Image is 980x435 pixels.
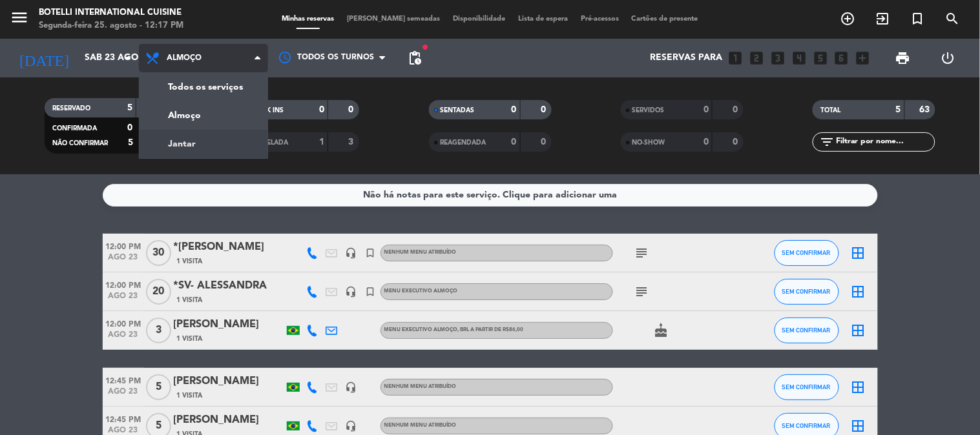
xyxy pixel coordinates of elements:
[512,137,517,147] strong: 0
[275,15,340,23] span: Minhas reservas
[875,11,891,26] i: exit_to_app
[769,50,786,66] i: looks_3
[349,105,357,114] strong: 0
[127,123,132,132] strong: 0
[704,137,709,147] strong: 0
[775,240,839,266] button: SEM CONFIRMAR
[103,238,144,253] span: 12:00 PM
[103,253,144,268] span: ago 23
[407,50,422,66] span: pending_actions
[782,383,831,390] span: SEM CONFIRMAR
[319,105,324,114] strong: 0
[625,15,705,23] span: Cartões de presente
[634,245,650,261] i: subject
[10,44,78,72] i: [DATE]
[174,316,284,333] div: [PERSON_NAME]
[52,105,90,112] span: RESERVADO
[103,316,144,330] span: 12:00 PM
[384,327,524,332] span: MENU EXECUTIVO ALMOÇO
[103,292,144,307] span: ago 23
[812,50,829,66] i: looks_5
[851,284,866,299] i: border_all
[174,278,284,294] div: *SV- ALESSANDRA
[704,105,709,114] strong: 0
[632,107,665,114] span: SERVIDOS
[441,107,475,114] span: SENTADAS
[346,286,357,298] i: headset_mic
[174,373,284,390] div: [PERSON_NAME]
[446,15,512,23] span: Disponibilidade
[851,379,866,395] i: border_all
[634,284,650,299] i: subject
[840,11,856,26] i: add_circle_outline
[650,53,722,63] span: Reservas para
[782,288,831,295] span: SEM CONFIRMAR
[365,247,377,259] i: turned_in_not
[10,8,29,27] i: menu
[384,288,458,294] span: MENU EXECUTIVO ALMOÇO
[140,130,267,158] a: Jantar
[851,323,866,338] i: border_all
[39,6,183,19] div: Botelli International Cuisine
[346,381,357,393] i: headset_mic
[346,247,357,259] i: headset_mic
[775,374,839,400] button: SEM CONFIRMAR
[782,327,831,334] span: SEM CONFIRMAR
[512,15,574,23] span: Lista de espera
[855,50,871,66] i: add_box
[103,330,144,345] span: ago 23
[146,318,171,343] span: 3
[541,105,548,114] strong: 0
[146,240,171,266] span: 30
[819,134,835,150] i: filter_list
[174,412,284,429] div: [PERSON_NAME]
[140,73,267,101] a: Todos os serviços
[926,39,970,77] div: LOG OUT
[177,295,203,305] span: 1 Visita
[177,256,203,267] span: 1 Visita
[574,15,625,23] span: Pré-acessos
[346,420,357,432] i: headset_mic
[920,105,933,114] strong: 63
[127,103,132,112] strong: 5
[910,11,926,26] i: turned_in_not
[384,250,457,255] span: Nenhum menu atribuído
[52,125,97,132] span: CONFIRMADA
[248,139,288,146] span: CANCELADA
[167,54,202,63] span: Almoço
[782,422,831,429] span: SEM CONFIRMAR
[733,137,740,147] strong: 0
[177,390,203,401] span: 1 Visita
[775,279,839,305] button: SEM CONFIRMAR
[349,137,357,147] strong: 3
[146,279,171,305] span: 20
[103,387,144,402] span: ago 23
[833,50,850,66] i: looks_6
[940,50,955,66] i: power_settings_new
[851,418,866,434] i: border_all
[421,43,429,51] span: fiber_manual_record
[128,138,133,147] strong: 5
[775,318,839,343] button: SEM CONFIRMAR
[10,8,29,32] button: menu
[365,286,377,298] i: turned_in_not
[820,107,840,114] span: TOTAL
[384,423,457,428] span: Nenhum menu atribuído
[748,50,765,66] i: looks_two
[654,323,669,338] i: cake
[174,239,284,256] div: *[PERSON_NAME]
[835,135,935,149] input: Filtrar por nome...
[120,50,136,66] i: arrow_drop_down
[851,245,866,261] i: border_all
[340,15,446,23] span: [PERSON_NAME] semeadas
[632,139,665,146] span: NO-SHOW
[39,19,183,32] div: Segunda-feira 25. agosto - 12:17 PM
[512,105,517,114] strong: 0
[146,374,171,400] span: 5
[541,137,548,147] strong: 0
[103,277,144,292] span: 12:00 PM
[103,411,144,426] span: 12:45 PM
[727,50,744,66] i: looks_one
[177,334,203,344] span: 1 Visita
[319,137,324,147] strong: 1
